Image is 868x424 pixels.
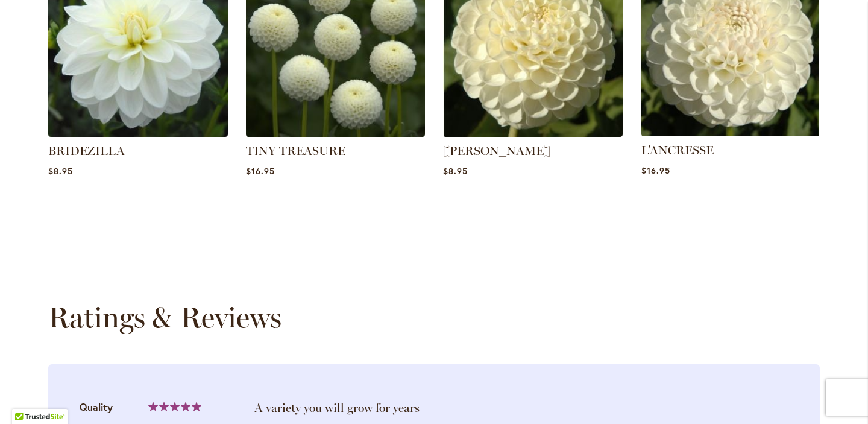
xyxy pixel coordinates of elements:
a: L'ANCRESSE [641,127,820,139]
span: $16.95 [641,165,670,176]
span: Quality [80,400,113,413]
strong: Ratings & Reviews [48,300,281,335]
a: TINY TREASURE [246,144,345,158]
iframe: Launch Accessibility Center [9,381,43,415]
div: A variety you will grow for years [254,399,788,416]
a: BRIDEZILLA [48,128,228,139]
a: BRIDEZILLA [48,144,125,158]
span: $16.95 [246,165,275,177]
div: 100% [148,402,201,411]
span: $8.95 [443,165,468,177]
a: [PERSON_NAME] [443,144,550,158]
a: TINY TREASURE [246,128,426,139]
a: L'ANCRESSE [641,143,714,157]
span: $8.95 [48,165,73,177]
a: WHITE NETTIE [443,128,623,139]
